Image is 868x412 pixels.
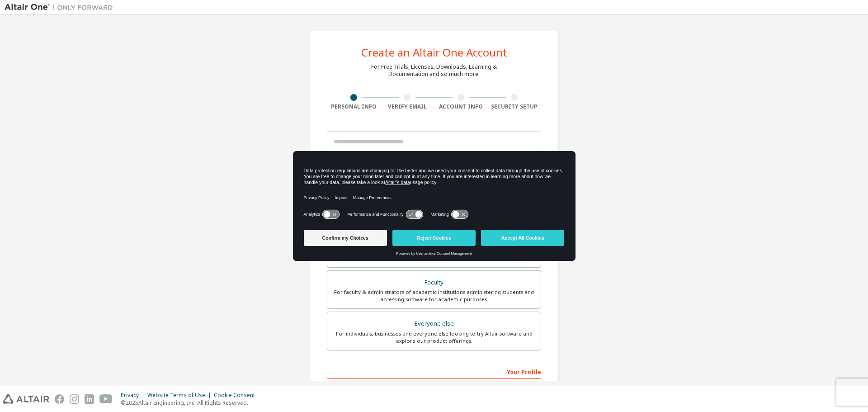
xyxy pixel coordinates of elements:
img: Altair One [5,3,118,12]
img: youtube.svg [99,394,113,404]
img: facebook.svg [55,394,64,404]
div: Your Profile [327,364,541,379]
div: Cookie Consent [214,392,260,399]
img: instagram.svg [70,394,79,404]
div: Privacy [121,392,147,399]
div: Verify Email [381,103,434,110]
img: linkedin.svg [85,394,94,404]
div: For faculty & administrators of academic institutions administering students and accessing softwa... [333,289,535,303]
div: For Free Trials, Licenses, Downloads, Learning & Documentation and so much more. [371,63,497,78]
div: Website Terms of Use [147,392,214,399]
div: Create an Altair One Account [361,47,507,58]
div: Personal Info [327,103,381,110]
p: © 2025 Altair Engineering, Inc. All Rights Reserved. [121,399,260,407]
img: altair_logo.svg [3,394,49,404]
div: Faculty [333,276,535,289]
div: Account Info [434,103,488,110]
div: Security Setup [488,103,542,110]
div: For individuals, businesses and everyone else looking to try Altair software and explore our prod... [333,330,535,345]
div: Everyone else [333,317,535,330]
